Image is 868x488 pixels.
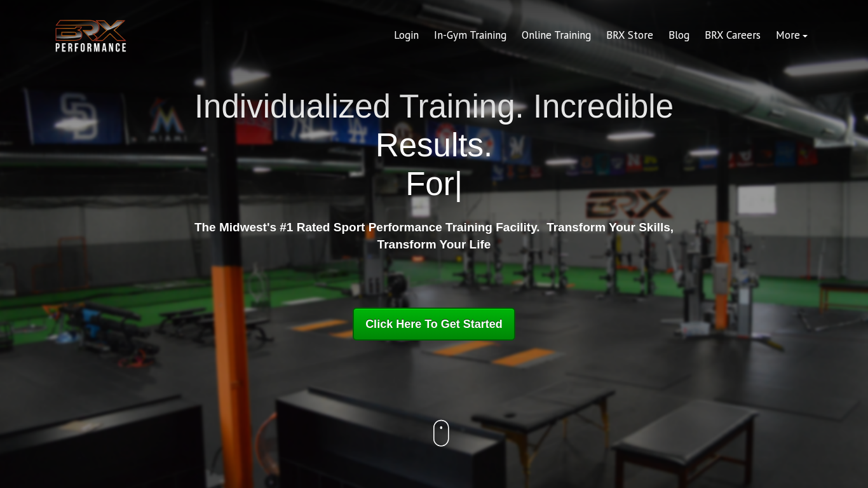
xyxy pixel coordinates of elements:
[697,20,768,51] a: BRX Careers
[661,20,697,51] a: Blog
[514,20,599,51] a: Online Training
[454,166,463,202] span: |
[768,20,815,51] a: More
[426,20,514,51] a: In-Gym Training
[386,20,815,51] div: Navigation Menu
[53,17,129,55] img: BRX Transparent Logo-2
[194,220,674,251] strong: The Midwest's #1 Rated Sport Performance Training Facility. Transform Your Skills, Transform Your...
[405,166,454,202] span: For
[353,308,515,341] a: Click Here To Get Started
[599,20,661,51] a: BRX Store
[365,318,503,330] span: Click Here To Get Started
[189,87,679,204] h1: Individualized Training. Incredible Results.
[386,20,426,51] a: Login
